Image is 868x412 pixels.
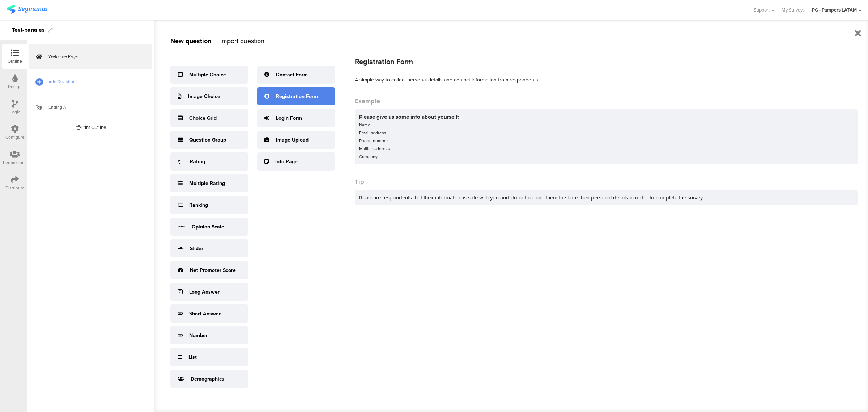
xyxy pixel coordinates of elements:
div: Print Outline [76,124,106,131]
div: Question Group [189,136,226,144]
div: Configure [5,134,25,140]
div: Multiple Choice [189,71,226,79]
span: Support [754,7,770,13]
div: Slider [190,245,203,252]
div: PG - Pampers LATAM [812,7,857,13]
div: Image Choice [188,93,220,100]
div: Distribute [5,185,25,191]
div: Ranking [189,201,208,209]
div: Reassure respondents that their information is safe with you and do not require them to share the... [355,190,858,205]
div: Long Answer [189,288,220,296]
div: Name Email address Phone number Mailing address Company [359,121,853,161]
span: Welcome Page [48,53,141,60]
div: Example [355,96,858,106]
span: Add Question [48,78,141,85]
div: Net Promoter Score [190,266,236,274]
div: Import question [220,36,264,46]
span: Ending A [48,104,141,111]
div: Image Upload [276,136,309,144]
div: Demographics [191,375,224,383]
div: Outline [8,58,22,64]
div: Permissions [3,159,27,166]
a: Ending A [29,94,152,120]
div: Choice Grid [189,114,217,122]
div: Design [8,83,22,90]
div: Tip [355,177,858,186]
img: segmanta logo [7,5,47,14]
div: A simple way to collect personal details and contact information from respondents. [355,76,858,84]
div: Contact Form [276,71,308,79]
div: Info Page [275,158,298,165]
div: Test-panales [12,24,45,36]
div: New question [170,36,211,46]
div: Short Answer [189,310,221,318]
div: Number [189,332,208,339]
div: Opinion Scale [192,223,224,231]
div: Login Form [276,114,302,122]
div: Please give us some info about yourself: [359,113,853,121]
div: Multiple Rating [189,180,225,187]
div: Registration Form [355,56,858,67]
div: List [188,353,197,361]
a: Welcome Page [29,44,152,69]
div: Logic [10,109,20,115]
div: Registration Form [276,93,318,100]
div: Rating [190,158,205,165]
